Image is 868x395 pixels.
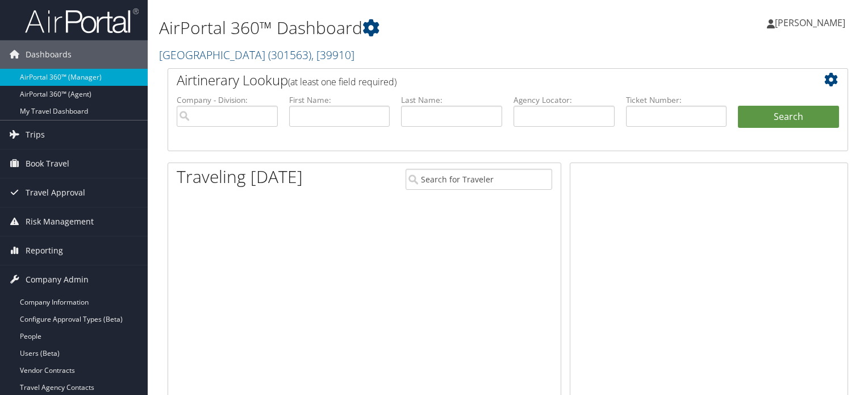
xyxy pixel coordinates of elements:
span: (at least one field required) [288,76,397,88]
h2: Airtinerary Lookup [177,70,782,90]
label: Company - Division: [177,94,278,106]
h1: Traveling [DATE] [177,165,303,189]
img: airportal-logo.png [25,7,139,34]
span: ( 301563 ) [268,47,311,63]
a: [GEOGRAPHIC_DATA] [159,47,354,63]
span: [PERSON_NAME] [775,16,845,29]
span: Trips [26,120,45,149]
span: Risk Management [26,207,94,236]
input: Search for Traveler [406,169,552,190]
span: Reporting [26,236,63,265]
label: Agency Locator: [514,94,615,106]
span: Company Admin [26,265,89,294]
span: Travel Approval [26,178,85,207]
span: , [ 39910 ] [311,47,354,63]
button: Search [738,106,839,128]
label: Ticket Number: [626,94,727,106]
a: [PERSON_NAME] [767,6,857,40]
label: First Name: [289,94,390,106]
h1: AirPortal 360™ Dashboard [159,16,624,40]
span: Book Travel [26,149,69,178]
span: Dashboards [26,40,72,69]
label: Last Name: [401,94,502,106]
